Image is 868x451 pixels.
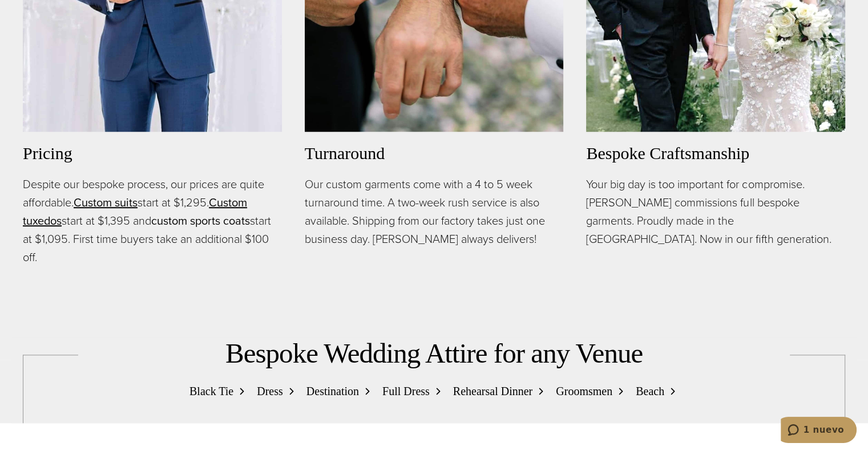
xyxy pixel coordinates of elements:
p: Your big day is too important for compromise. [PERSON_NAME] commissions full bespoke garments. Pr... [586,175,845,248]
h3: Bespoke Craftsmanship [586,141,845,166]
a: Full Dress [382,382,444,400]
span: Full Dress [382,382,430,400]
h3: Pricing [23,141,282,166]
a: Groomsmen [556,382,627,400]
span: Dress [257,382,283,400]
a: Beach [636,382,679,400]
p: Despite our bespoke process, our prices are quite affordable. start at $1,295. start at $1,395 an... [23,175,282,266]
a: Custom suits [74,194,138,211]
span: Rehearsal Dinner [453,382,532,400]
span: Groomsmen [556,382,612,400]
span: Beach [636,382,664,400]
h3: Turnaround [305,141,564,166]
a: Custom tuxedos [23,194,247,229]
a: Black Tie [189,382,248,400]
a: custom sports coats [151,212,250,229]
h2: Bespoke Wedding Attire for any Venue [46,337,822,371]
iframe: Abre un widget desde donde se puede chatear con uno de los agentes [781,417,857,445]
span: Destination [306,382,359,400]
a: Dress [257,382,297,400]
a: Destination [306,382,373,400]
a: Rehearsal Dinner [453,382,547,400]
span: Black Tie [189,382,233,400]
p: Our custom garments come with a 4 to 5 week turnaround time. A two-week rush service is also avai... [305,175,564,248]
